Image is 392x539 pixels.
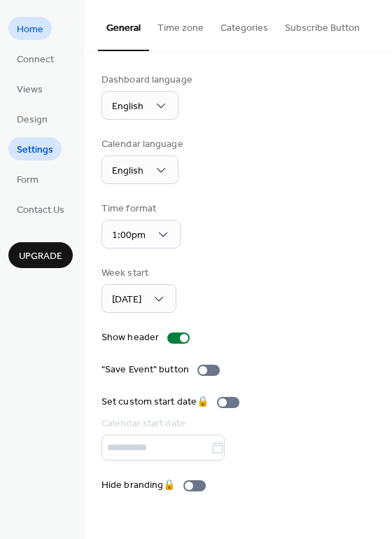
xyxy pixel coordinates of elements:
a: Views [8,77,51,100]
div: Time format [101,202,178,216]
span: Views [17,83,43,97]
a: Design [8,107,56,130]
a: Connect [8,47,62,70]
span: Form [17,173,38,188]
a: Home [8,17,52,40]
a: Contact Us [8,197,73,220]
button: Upgrade [8,242,73,268]
span: [DATE] [112,290,141,309]
div: "Save Event" button [101,363,189,377]
span: Contact Us [17,203,64,218]
span: Settings [17,143,53,157]
a: Form [8,167,47,190]
span: Connect [17,52,54,67]
span: English [112,162,143,181]
span: 1:00pm [112,226,146,245]
span: Home [17,22,43,37]
div: Week start [101,266,174,281]
span: Upgrade [19,249,62,264]
span: English [112,97,143,116]
div: Show header [101,330,159,345]
a: Settings [8,137,62,160]
span: Design [17,113,48,127]
div: Dashboard language [101,73,192,87]
div: Calendar language [101,137,183,152]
